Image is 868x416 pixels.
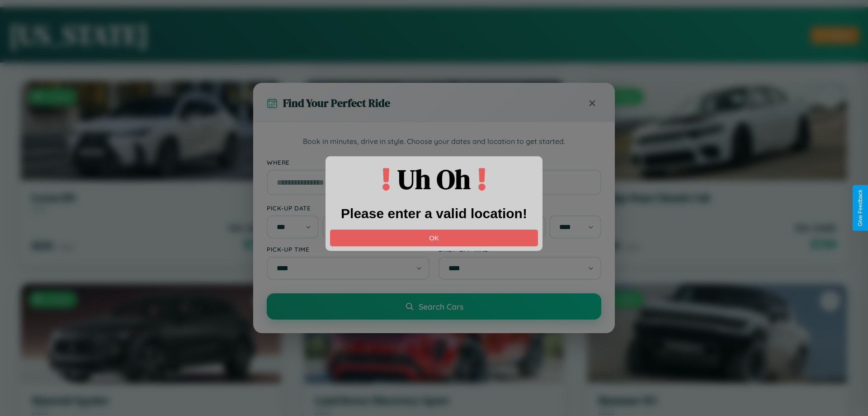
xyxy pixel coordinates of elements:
[419,301,463,311] span: Search Cars
[267,245,429,253] label: Pick-up Time
[439,204,601,212] label: Drop-off Date
[267,136,601,148] p: Book in minutes, drive in style. Choose your dates and location to get started.
[267,158,601,166] label: Where
[267,204,429,212] label: Pick-up Date
[439,245,601,253] label: Drop-off Time
[283,96,390,110] h3: Find Your Perfect Ride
